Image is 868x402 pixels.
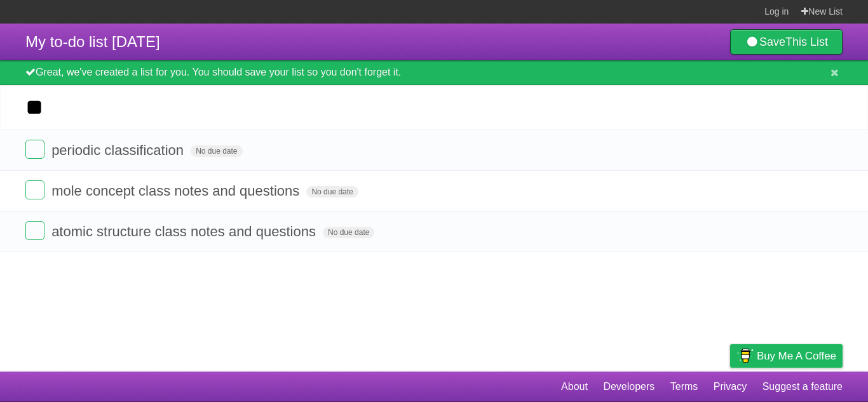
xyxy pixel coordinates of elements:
[51,183,302,199] span: mole concept class notes and questions
[603,375,654,399] a: Developers
[306,186,358,198] span: No due date
[730,29,843,55] a: SaveThis List
[51,224,319,239] span: atomic structure class notes and questions
[25,221,44,240] label: Done
[730,344,843,368] a: Buy me a coffee
[670,375,698,399] a: Terms
[763,375,843,399] a: Suggest a feature
[561,375,588,399] a: About
[191,145,242,157] span: No due date
[25,180,44,199] label: Done
[25,33,160,50] span: My to-do list [DATE]
[714,375,747,399] a: Privacy
[785,36,828,48] b: This List
[51,142,187,158] span: periodic classification
[736,345,754,366] img: Buy me a coffee
[323,227,374,238] span: No due date
[25,140,44,159] label: Done
[757,345,836,367] span: Buy me a coffee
